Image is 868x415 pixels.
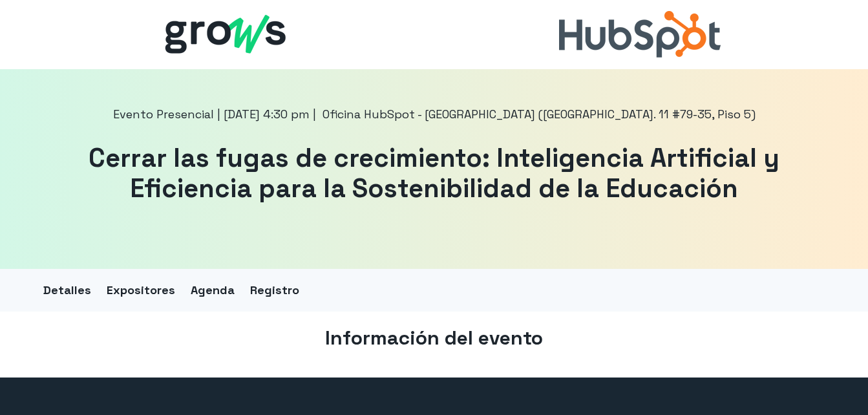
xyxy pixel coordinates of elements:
[43,281,91,300] a: Detalles
[43,325,825,352] h2: Información del evento
[107,281,175,300] a: Expositores
[559,11,721,58] img: Logo HubSpot
[43,144,825,204] h1: Cerrar las fugas de crecimiento: Inteligencia Artificial y Eficiencia para la Sostenibilidad de l...
[803,353,868,415] iframe: Chat Widget
[113,107,756,122] span: Evento Presencial | [DATE] 4:30 pm | Oficina HubSpot - [GEOGRAPHIC_DATA] ([GEOGRAPHIC_DATA]. 11 #...
[43,281,825,300] div: Navigation Menu
[250,281,299,300] a: Registro
[803,353,868,415] div: Widget de chat
[191,281,235,300] a: Agenda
